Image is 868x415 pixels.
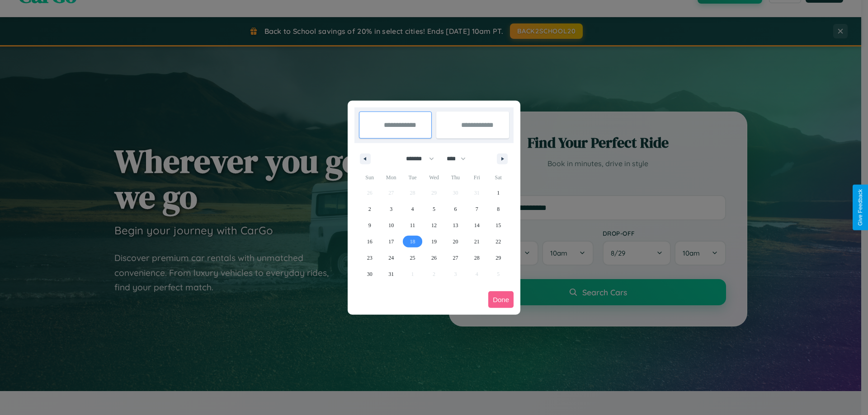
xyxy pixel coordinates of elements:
span: Wed [423,170,444,185]
span: 10 [388,217,394,233]
button: 23 [359,250,380,266]
button: 15 [488,217,509,233]
span: 9 [368,217,371,233]
span: 11 [410,217,415,233]
span: 26 [431,250,437,266]
span: 20 [453,233,458,250]
button: 16 [359,233,380,250]
button: Done [488,291,514,308]
button: 4 [402,201,423,217]
span: 25 [410,250,415,266]
span: Mon [380,170,401,185]
button: 25 [402,250,423,266]
span: 7 [476,201,478,217]
span: 29 [495,250,501,266]
button: 8 [488,201,509,217]
span: 13 [453,217,458,233]
span: 14 [474,217,480,233]
span: 12 [431,217,437,233]
span: 27 [453,250,458,266]
span: 15 [495,217,501,233]
span: 24 [388,250,394,266]
span: Fri [466,170,487,185]
span: 18 [410,233,415,250]
span: Sun [359,170,380,185]
button: 9 [359,217,380,233]
button: 12 [423,217,444,233]
span: 2 [368,201,371,217]
span: 3 [390,201,392,217]
button: 11 [402,217,423,233]
button: 31 [380,266,401,282]
span: 23 [367,250,373,266]
span: 6 [454,201,457,217]
button: 6 [445,201,466,217]
button: 10 [380,217,401,233]
span: 22 [495,233,501,250]
button: 21 [466,233,487,250]
button: 30 [359,266,380,282]
span: 28 [474,250,480,266]
span: 4 [411,201,414,217]
button: 13 [445,217,466,233]
span: Sat [488,170,509,185]
button: 17 [380,233,401,250]
button: 24 [380,250,401,266]
span: 17 [388,233,394,250]
span: 16 [367,233,373,250]
button: 28 [466,250,487,266]
button: 5 [423,201,444,217]
span: Tue [402,170,423,185]
button: 27 [445,250,466,266]
button: 22 [488,233,509,250]
button: 20 [445,233,466,250]
span: 30 [367,266,373,282]
button: 26 [423,250,444,266]
span: 21 [474,233,480,250]
button: 14 [466,217,487,233]
span: Thu [445,170,466,185]
button: 29 [488,250,509,266]
span: 8 [497,201,500,217]
button: 3 [380,201,401,217]
button: 7 [466,201,487,217]
button: 19 [423,233,444,250]
span: 1 [497,185,500,201]
span: 19 [431,233,437,250]
button: 2 [359,201,380,217]
button: 18 [402,233,423,250]
button: 1 [488,185,509,201]
span: 5 [433,201,435,217]
span: 31 [388,266,394,282]
div: Give Feedback [857,189,863,226]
